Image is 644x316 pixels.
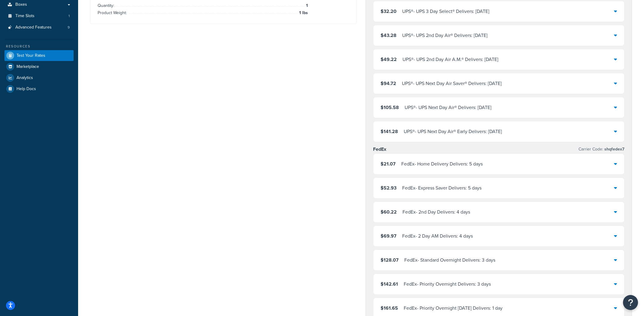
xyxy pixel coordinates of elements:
[404,127,502,136] div: UPS® - UPS Next Day Air® Early Delivers: [DATE]
[381,8,396,15] span: $32.20
[5,72,74,83] a: Analytics
[17,64,39,69] span: Marketplace
[17,87,36,92] span: Help Docs
[5,44,74,49] div: Resources
[5,11,74,22] a: Time Slots1
[381,281,398,287] span: $142.61
[381,257,399,263] span: $128.07
[402,184,481,192] div: FedEx - Express Saver Delivers: 5 days
[603,146,624,152] span: shqfedex7
[402,7,489,16] div: UPS® - UPS 3 Day Select® Delivers: [DATE]
[381,104,399,111] span: $105.58
[15,2,27,7] span: Boxes
[373,146,386,152] h3: FedEx
[381,32,396,39] span: $43.28
[15,25,52,30] span: Advanced Features
[298,9,308,17] span: 1 lbs
[17,75,33,81] span: Analytics
[381,305,398,311] span: $161.65
[402,208,470,216] div: FedEx - 2nd Day Delivers: 4 days
[579,145,624,153] p: Carrier Code:
[381,56,397,63] span: $49.22
[5,50,74,61] a: Test Your Rates
[402,55,498,64] div: UPS® - UPS 2nd Day Air A.M.® Delivers: [DATE]
[381,160,396,167] span: $21.07
[68,14,70,19] span: 1
[381,184,396,191] span: $52.93
[98,10,128,16] span: Product Weight:
[381,208,397,215] span: $60.22
[405,103,491,112] div: UPS® - UPS Next Day Air® Delivers: [DATE]
[402,232,473,240] div: FedEx - 2 Day AM Delivers: 4 days
[381,80,396,87] span: $94.72
[98,2,116,9] span: Quantity:
[5,61,74,72] a: Marketplace
[17,53,45,58] span: Test Your Rates
[402,79,502,88] div: UPS® - UPS Next Day Air Saver® Delivers: [DATE]
[402,31,488,40] div: UPS® - UPS 2nd Day Air® Delivers: [DATE]
[5,22,74,33] a: Advanced Features9
[381,128,398,135] span: $141.28
[5,11,74,22] li: Time Slots
[623,295,638,310] button: Open Resource Center
[404,304,503,312] div: FedEx - Priority Overnight [DATE] Delivers: 1 day
[15,14,35,19] span: Time Slots
[404,280,491,288] div: FedEx - Priority Overnight Delivers: 3 days
[404,256,495,264] div: FedEx - Standard Overnight Delivers: 3 days
[305,2,308,9] span: 1
[381,232,396,239] span: $69.97
[401,160,483,168] div: FedEx - Home Delivery Delivers: 5 days
[5,22,74,33] li: Advanced Features
[5,84,74,94] a: Help Docs
[68,25,70,30] span: 9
